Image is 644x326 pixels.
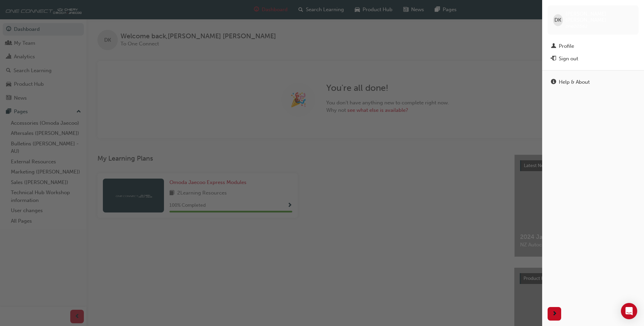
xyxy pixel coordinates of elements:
[552,310,557,318] span: next-icon
[551,79,556,85] span: info-icon
[551,56,556,62] span: exit-icon
[548,40,639,53] a: Profile
[559,78,590,86] div: Help & About
[566,11,633,23] span: [PERSON_NAME] [PERSON_NAME]
[559,55,578,63] div: Sign out
[554,16,561,24] span: DK
[551,43,556,49] span: man-icon
[566,23,588,29] span: one00562
[559,42,574,50] div: Profile
[548,76,639,88] a: Help & About
[621,303,637,319] div: Open Intercom Messenger
[548,53,639,65] button: Sign out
